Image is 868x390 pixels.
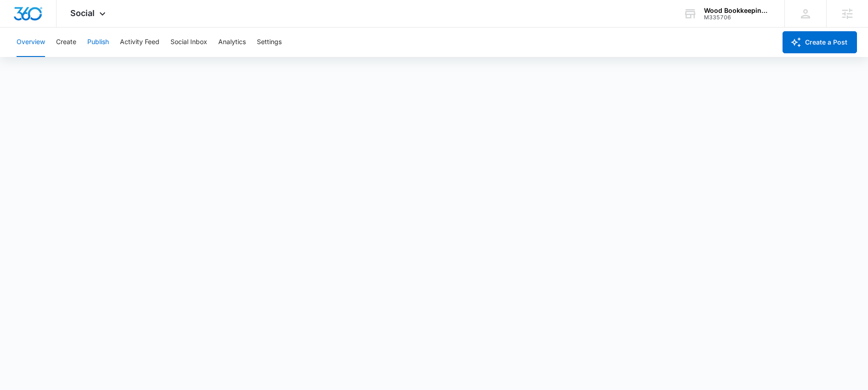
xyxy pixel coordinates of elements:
button: Settings [257,28,282,57]
button: Create a Post [783,31,857,53]
button: Activity Feed [120,28,159,57]
button: Publish [87,28,109,57]
button: Overview [17,28,45,57]
button: Social Inbox [170,28,207,57]
div: account name [704,7,771,14]
button: Analytics [218,28,246,57]
div: account id [704,14,771,21]
span: Social [70,8,95,18]
button: Create [56,28,76,57]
